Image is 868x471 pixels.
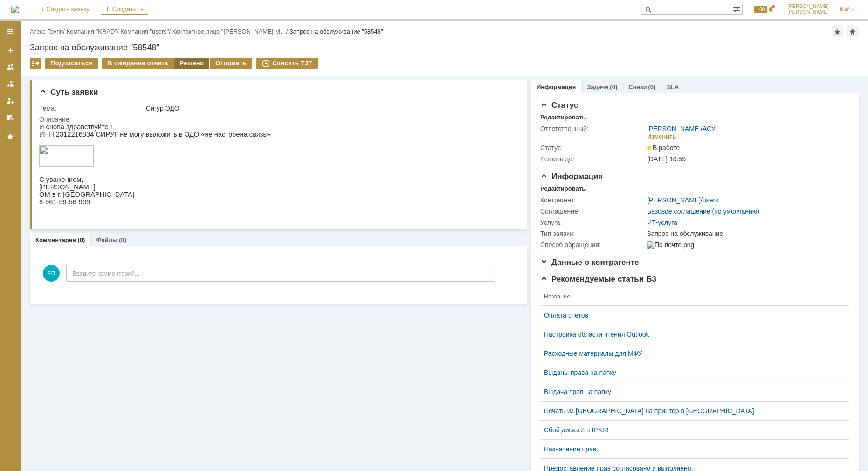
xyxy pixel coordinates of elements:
span: Суть заявки [39,88,98,97]
span: 100 [754,6,767,13]
div: Решить до: [540,155,645,163]
div: (0) [610,83,617,90]
div: Тема: [39,104,144,112]
a: Базовое соглашение (по умолчанию) [647,208,759,215]
span: Данные о контрагенте [540,258,639,267]
a: Мои заявки [3,93,18,108]
span: Информация [540,172,603,181]
a: [PERSON_NAME] [647,196,701,204]
div: / [120,28,172,35]
a: Заявки в моей ответственности [3,76,18,91]
div: Сигур ЭДО [146,104,513,112]
div: Контрагент: [540,196,645,204]
div: Работа с массовостью [30,58,41,69]
a: users [703,196,718,204]
a: Атекс Групп [30,28,63,35]
a: Информация [537,83,576,90]
div: Редактировать [540,185,586,193]
div: (0) [119,236,126,243]
a: Контактное лицо "[PERSON_NAME] М… [172,28,286,35]
a: Выдача прав на папку [544,388,838,395]
div: Ответственный: [540,125,645,132]
a: Комментарии [35,236,76,243]
div: (0) [78,236,85,243]
a: Оплата счетов [544,312,838,319]
a: Мои согласования [3,110,18,125]
a: Заявки на командах [3,60,18,75]
span: В работе [647,144,680,152]
div: / [647,196,718,204]
span: [DATE] 10:59 [647,155,686,163]
img: По почте.png [647,241,694,249]
div: Способ обращения: [540,241,645,249]
div: Соглашение: [540,208,645,215]
div: Редактировать [540,114,586,121]
a: Печать из [GEOGRAPHIC_DATA] на принтер в [GEOGRAPHIC_DATA] [544,407,838,415]
div: Услуга: [540,219,645,226]
a: Связи [628,83,647,90]
div: Запрос на обслуживание "58548" [30,43,859,52]
a: Назначение прав. [544,445,838,453]
div: / [67,28,121,35]
div: / [30,28,67,35]
a: Файлы [96,236,117,243]
div: Создать [101,4,148,15]
div: / [172,28,289,35]
div: / [647,125,716,132]
a: ИТ-услуга [647,219,677,226]
a: Компания "users" [120,28,169,35]
span: Рекомендуемые статьи БЗ [540,275,657,284]
span: [PERSON_NAME] [787,9,829,15]
a: Задачи [587,83,608,90]
div: Описание: [39,116,515,123]
a: SLA [667,83,679,90]
div: Статус: [540,144,645,152]
div: Изменить [647,133,676,140]
div: (0) [648,83,655,90]
a: Расходные материалы для МФУ [544,350,838,357]
th: Название [540,288,842,306]
div: Тип заявки: [540,230,645,237]
span: ЕП [43,265,60,282]
span: [PERSON_NAME] [787,4,829,9]
span: Статус [540,101,578,110]
a: Создать заявку [3,43,18,58]
a: Сбой диска Z в IPKIR [544,426,838,434]
div: Запрос на обслуживание [647,230,845,237]
span: Расширенный поиск [733,4,742,13]
a: Выданы права на папку [544,369,838,376]
a: [PERSON_NAME] [647,125,701,132]
a: Перейти на домашнюю страницу [11,6,19,13]
img: logo [11,6,19,13]
div: Сделать домашней страницей [847,26,858,37]
div: Добавить в избранное [832,26,843,37]
a: АСУ [703,125,716,132]
a: Настройка области чтения Outlook [544,331,838,338]
div: Запрос на обслуживание "58548" [289,28,383,35]
a: Компания "KRAD" [67,28,117,35]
